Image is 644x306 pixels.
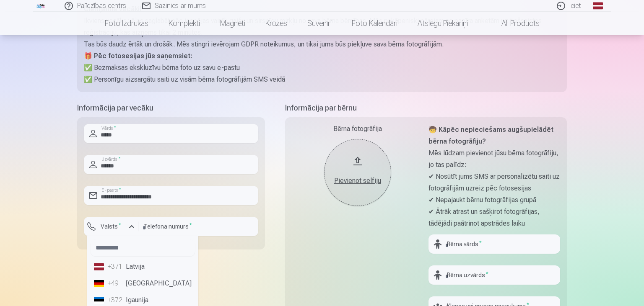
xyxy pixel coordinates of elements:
[428,147,560,171] p: Mēs lūdzam pievienot jūsu bērna fotogrāfiju, jo tas palīdz:
[408,12,478,35] a: Atslēgu piekariņi
[285,102,567,114] h5: Informācija par bērnu
[77,102,265,114] h5: Informācija par vecāku
[210,12,255,35] a: Magnēti
[84,74,560,85] p: ✅ Personīgu aizsargātu saiti uz visām bērna fotogrāfijām SMS veidā
[107,278,124,288] div: +49
[107,262,124,272] div: +371
[428,206,560,229] p: ✔ Ātrāk atrast un sašķirot fotogrāfijas, tādējādi paātrinot apstrādes laiku
[332,176,383,186] div: Pievienot selfiju
[95,12,158,35] a: Foto izdrukas
[292,124,423,134] div: Bērna fotogrāfija
[84,39,560,50] p: Tas būs daudz ērtāk un drošāk. Mēs stingri ievērojam GDPR noteikumus, un tikai jums būs piekļuve ...
[97,222,125,231] label: Valsts
[158,12,210,35] a: Komplekti
[297,12,342,35] a: Suvenīri
[107,295,124,305] div: +372
[428,126,553,145] strong: 🧒 Kāpēc nepieciešams augšupielādēt bērna fotogrāfiju?
[84,62,560,74] p: ✅ Bezmaksas ekskluzīvu bērna foto uz savu e-pastu
[324,139,391,206] button: Pievienot selfiju
[428,171,560,194] p: ✔ Nosūtīt jums SMS ar personalizētu saiti uz fotogrāfijām uzreiz pēc fotosesijas
[342,12,408,35] a: Foto kalendāri
[428,194,560,206] p: ✔ Nepajaukt bērnu fotogrāfijas grupā
[84,217,138,236] button: Valsts*
[36,3,45,8] img: /fa1
[478,12,550,35] a: All products
[84,52,192,60] strong: 🎁 Pēc fotosesijas jūs saņemsiet:
[255,12,297,35] a: Krūzes
[91,258,195,275] li: Latvija
[91,275,195,292] li: [GEOGRAPHIC_DATA]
